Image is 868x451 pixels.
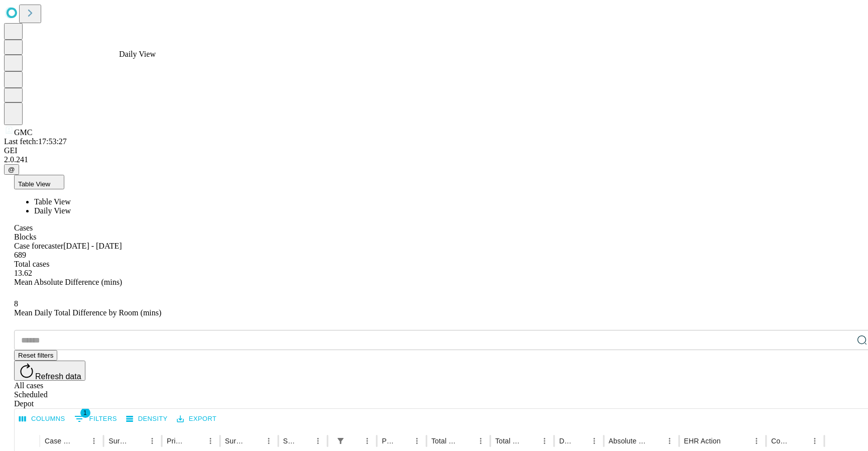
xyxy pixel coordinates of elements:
button: Sort [722,434,736,448]
div: Total Predicted Duration [495,437,522,445]
span: Case forecaster [14,242,63,250]
button: Menu [311,434,325,448]
button: Menu [663,434,677,448]
span: 8 [14,299,18,308]
span: Mean Daily Total Difference by Room (mins) [14,308,161,317]
span: Table View [34,197,71,206]
button: @ [4,164,19,175]
div: Predicted In Room Duration [382,437,394,445]
button: Table View [14,175,64,189]
div: EHR Action [684,437,721,445]
button: Select columns [17,411,68,427]
div: 1 active filter [334,434,348,448]
span: 689 [14,251,26,259]
button: Sort [573,434,587,448]
span: @ [8,166,15,173]
div: Primary Service [167,437,188,445]
button: Menu [587,434,601,448]
span: Last fetch: 17:53:27 [4,137,67,146]
div: Surgery Date [283,437,296,445]
button: Menu [537,434,552,448]
div: Surgeon Name [108,437,130,445]
span: 13.62 [14,269,32,277]
button: Menu [474,434,488,448]
button: Sort [648,434,663,448]
div: 2.0.241 [4,155,864,164]
span: Mean Absolute Difference (mins) [14,278,122,286]
button: Menu [203,434,218,448]
button: Menu [410,434,424,448]
span: Reset filters [18,352,53,359]
button: Sort [189,434,203,448]
button: Menu [749,434,764,448]
button: Menu [87,434,101,448]
button: Menu [145,434,159,448]
button: Sort [523,434,537,448]
button: Sort [794,434,808,448]
span: [DATE] - [DATE] [63,242,122,250]
button: Menu [808,434,822,448]
span: Refresh data [35,372,81,381]
button: Show filters [334,434,348,448]
button: Sort [396,434,410,448]
span: Daily View [34,206,71,215]
button: Refresh data [14,361,85,381]
span: Total cases [14,260,49,268]
button: Density [124,411,170,427]
div: Daily View [119,50,156,59]
div: Surgery Name [225,437,247,445]
button: Menu [360,434,374,448]
button: Reset filters [14,350,57,361]
div: Difference [559,437,572,445]
div: Case Epic Id [45,437,72,445]
button: Sort [73,434,87,448]
div: GEI [4,146,864,155]
div: Total Scheduled Duration [431,437,459,445]
button: Menu [262,434,276,448]
span: 1 [80,408,90,418]
button: Sort [248,434,262,448]
button: Sort [297,434,311,448]
button: Sort [460,434,474,448]
button: Show filters [72,411,120,427]
span: Table View [18,180,50,188]
button: Sort [349,434,363,448]
button: Sort [131,434,145,448]
button: Export [174,411,219,427]
div: Absolute Difference [609,437,647,445]
span: GMC [14,128,32,137]
div: Comments [771,437,793,445]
